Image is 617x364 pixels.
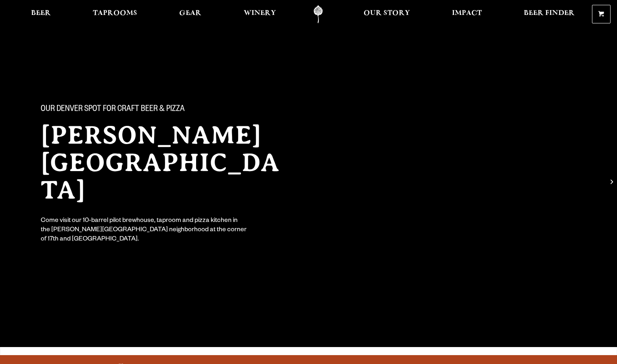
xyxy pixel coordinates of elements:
[238,5,281,23] a: Winery
[447,5,487,23] a: Impact
[519,5,580,23] a: Beer Finder
[26,5,56,23] a: Beer
[41,105,185,115] span: Our Denver spot for craft beer & pizza
[93,10,137,17] span: Taprooms
[364,10,410,17] span: Our Story
[41,217,247,245] div: Come visit our 10-barrel pilot brewhouse, taproom and pizza kitchen in the [PERSON_NAME][GEOGRAPH...
[41,121,293,204] h2: [PERSON_NAME][GEOGRAPHIC_DATA]
[303,5,333,23] a: Odell Home
[88,5,142,23] a: Taprooms
[358,5,415,23] a: Our Story
[31,10,51,17] span: Beer
[524,10,575,17] span: Beer Finder
[174,5,207,23] a: Gear
[179,10,201,17] span: Gear
[452,10,482,17] span: Impact
[244,10,276,17] span: Winery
